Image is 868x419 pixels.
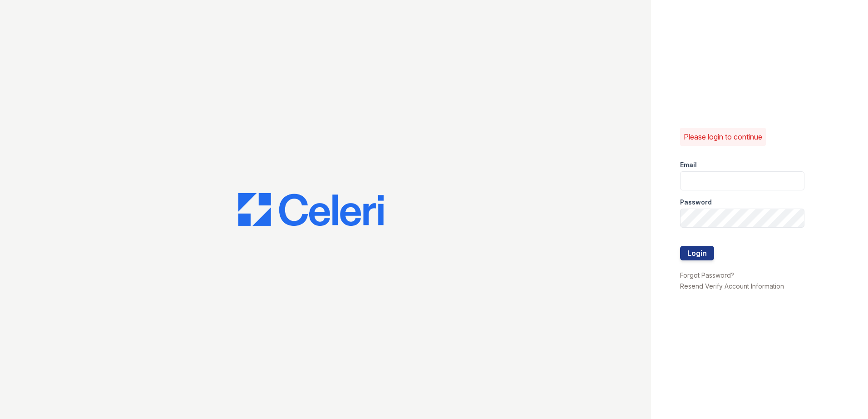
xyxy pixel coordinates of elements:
p: Please login to continue [684,131,762,142]
label: Password [680,198,712,207]
button: Login [680,246,714,260]
label: Email [680,160,697,170]
a: Forgot Password? [680,271,734,279]
img: CE_Logo_Blue-a8612792a0a2168367f1c8372b55b34899dd931a85d93a1a3d3e32e68fde9ad4.png [238,193,384,226]
a: Resend Verify Account Information [680,282,784,290]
